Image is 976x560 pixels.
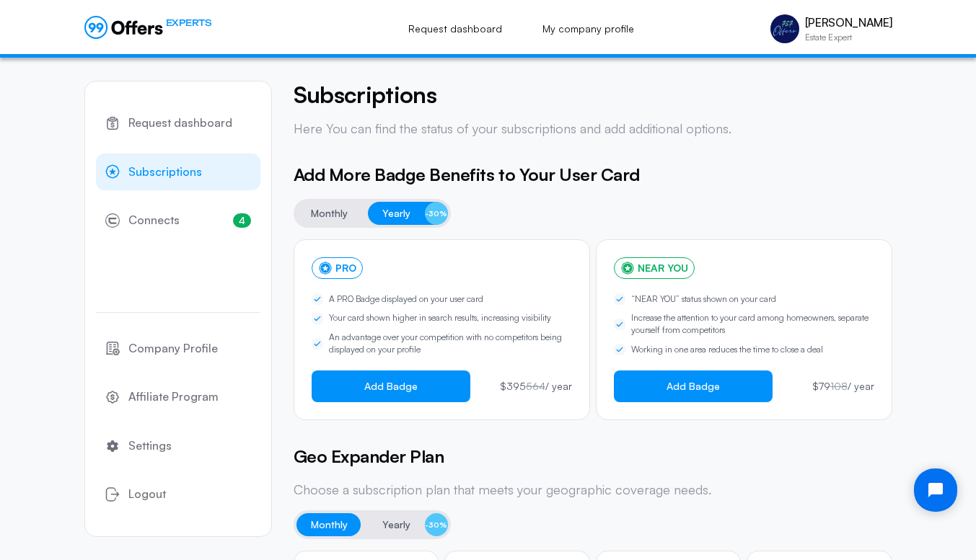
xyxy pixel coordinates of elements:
span: 4 [233,213,251,228]
button: Yearly-30% [368,202,448,225]
span: Request dashboard [128,114,232,133]
a: Subscriptions [96,154,260,191]
p: Choose a subscription plan that meets your geographic coverage needs. [294,481,892,499]
span: Settings [128,437,172,455]
span: An advantage over your competition with no competitors being displayed on your profile [329,332,572,356]
span: Add Badge [364,381,418,392]
span: NEAR YOU [638,263,688,273]
img: Vincent Talerico [770,14,799,43]
span: -30% [425,513,448,536]
p: [PERSON_NAME] [805,16,892,30]
span: Company Profile [128,339,218,358]
span: Monthly [311,516,348,533]
a: Request dashboard [392,13,518,45]
a: My company profile [527,13,650,45]
span: -30% [425,202,448,225]
button: Add Badge [312,370,470,402]
span: Your card shown higher in search results, increasing visibility [329,312,551,324]
span: “NEAR YOU” status shown on your card [631,293,776,306]
span: Add Badge [667,381,720,392]
p: Here You can find the status of your subscriptions and add additional options. [294,120,892,138]
span: Connects [128,211,180,230]
button: Add Badge [614,370,773,402]
span: Logout [128,485,166,504]
h5: Geo Expander Plan [294,443,892,469]
span: Yearly [382,516,410,533]
a: Company Profile [96,330,260,368]
p: $395 / year [500,381,572,391]
a: Affiliate Program [96,378,260,416]
span: Affiliate Program [128,388,219,406]
span: Yearly [382,205,410,222]
span: A PRO Badge displayed on your user card [329,293,483,306]
button: Logout [96,476,260,513]
button: Monthly [296,513,362,536]
h4: Subscriptions [294,81,892,108]
button: Yearly-30% [368,513,448,536]
span: Working in one area reduces the time to close a deal [631,344,823,356]
span: 564 [526,380,545,392]
a: Connects4 [96,202,260,239]
span: Monthly [311,205,348,222]
a: EXPERTS [84,16,212,39]
h5: Add More Badge Benefits to Your User Card [294,161,892,187]
iframe: Tidio Chat [902,456,970,524]
button: Monthly [296,202,362,225]
p: Estate Expert [805,33,892,42]
span: 108 [830,380,848,392]
p: $79 / year [812,381,874,391]
a: Request dashboard [96,105,260,142]
span: EXPERTS [166,16,212,30]
span: PRO [335,263,356,273]
span: Increase the attention to your card among homeowners, separate yourself from competitors [631,312,874,337]
span: Subscriptions [128,163,202,182]
a: Settings [96,427,260,465]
